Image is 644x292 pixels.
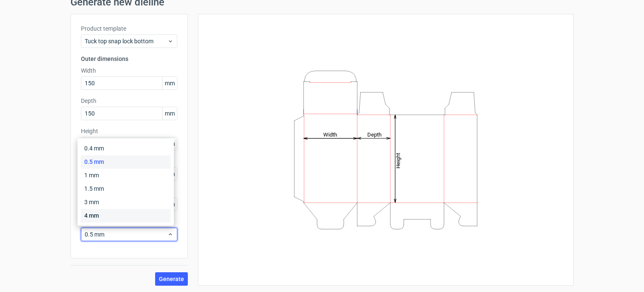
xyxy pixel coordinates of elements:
[81,97,177,105] label: Depth
[323,131,337,137] tspan: Width
[155,272,188,286] button: Generate
[81,127,177,135] label: Height
[81,209,171,222] div: 4 mm
[162,107,177,120] span: mm
[367,131,382,137] tspan: Depth
[85,230,167,239] span: 0.5 mm
[81,66,177,75] label: Width
[81,195,171,209] div: 3 mm
[395,153,401,168] tspan: Height
[162,77,177,89] span: mm
[85,37,167,45] span: Tuck top snap lock bottom
[162,137,177,150] span: mm
[81,55,177,63] h3: Outer dimensions
[81,142,171,155] div: 0.4 mm
[81,168,171,182] div: 1 mm
[159,276,184,282] span: Generate
[81,155,171,168] div: 0.5 mm
[81,24,177,33] label: Product template
[81,182,171,195] div: 1.5 mm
